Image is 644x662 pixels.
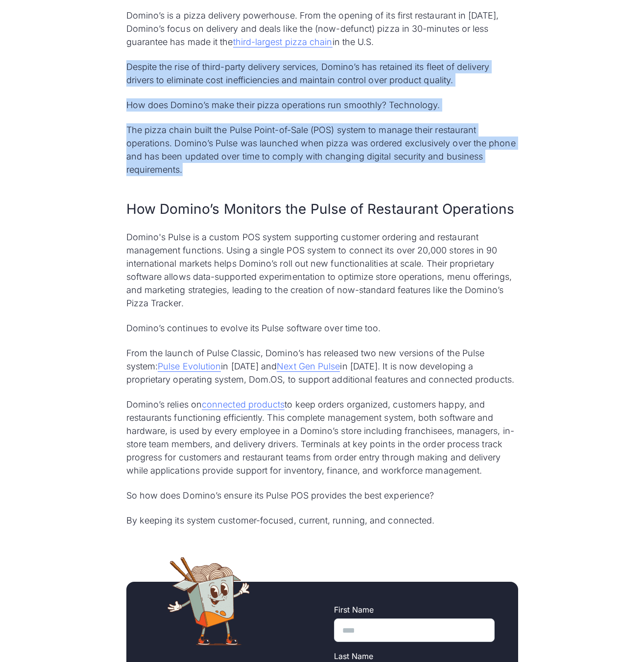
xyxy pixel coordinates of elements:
[202,399,285,410] a: connected products
[126,346,518,386] p: From the launch of Pulse Classic, Domino’s has released two new versions of the Pulse system: in ...
[126,9,518,48] p: Domino’s is a pizza delivery powerhouse. From the opening of its first restaurant in [DATE], Domi...
[126,489,518,502] p: So how does Domino’s ensure its Pulse POS provides the best experience?
[126,200,518,219] h2: How Domino’s Monitors the Pulse of Restaurant Operations
[126,123,518,176] p: The pizza chain built the Pulse Point-of-Sale (POS) system to manage their restaurant operations....
[158,361,221,372] a: Pulse Evolution
[126,98,518,112] p: How does Domino’s make their pizza operations run smoothly? Technology.
[126,514,518,527] p: By keeping its system customer-focused, current, running, and connected.
[126,60,518,87] p: Despite the rise of third-party delivery services, Domino’s has retained its fleet of delivery dr...
[126,321,518,335] p: Domino’s continues to evolve its Pulse software over time too.
[277,361,340,372] a: Next Gen Pulse
[334,651,374,661] span: Last Name
[334,605,374,615] span: First Name
[126,230,518,310] p: Domino's Pulse is a custom POS system supporting customer ordering and restaurant management func...
[126,398,518,477] p: Domino’s relies on to keep orders organized, customers happy, and restaurants functioning efficie...
[233,37,333,47] a: third-largest pizza chain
